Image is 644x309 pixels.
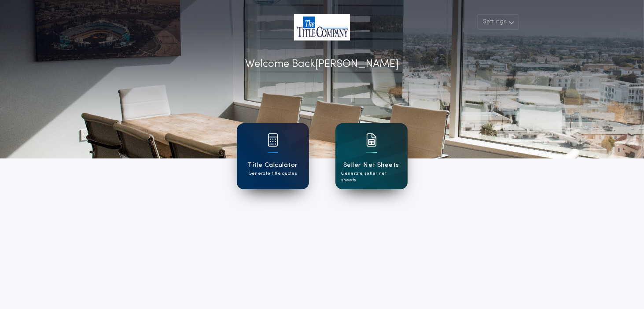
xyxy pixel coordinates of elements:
[343,160,399,170] h1: Seller Net Sheets
[268,133,278,147] img: card icon
[249,170,297,177] p: Generate title quotes
[294,14,350,40] img: account-logo
[237,123,309,189] a: card iconTitle CalculatorGenerate title quotes
[342,170,401,184] p: Generate seller net sheets
[477,14,519,30] button: Settings
[247,160,298,170] h1: Title Calculator
[366,133,377,147] img: card icon
[245,56,399,72] p: Welcome Back [PERSON_NAME]
[335,123,408,189] a: card iconSeller Net SheetsGenerate seller net sheets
